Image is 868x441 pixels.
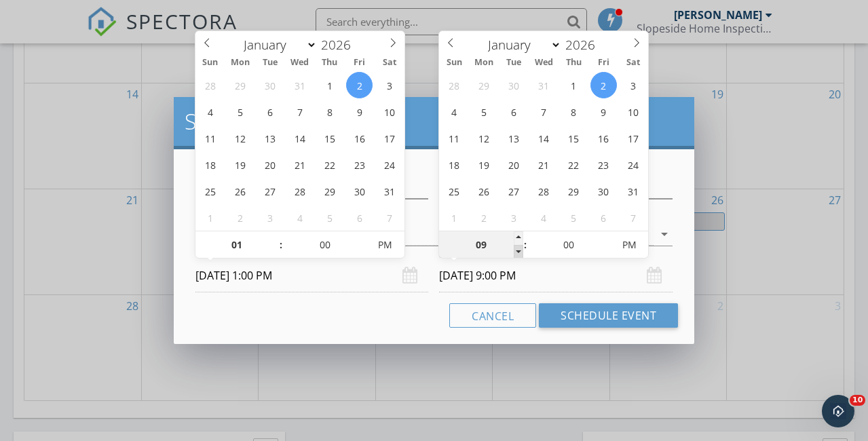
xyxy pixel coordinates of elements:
[501,204,527,231] span: February 3, 2026
[561,98,587,125] span: January 8, 2026
[561,151,587,178] span: January 22, 2026
[471,204,497,231] span: February 2, 2026
[225,58,255,67] span: Mon
[346,98,373,125] span: January 9, 2026
[531,72,557,98] span: December 31, 2025
[620,125,647,151] span: January 17, 2026
[441,204,468,231] span: February 1, 2026
[286,204,313,231] span: February 4, 2026
[316,125,343,151] span: January 15, 2026
[469,58,499,67] span: Mon
[499,58,529,67] span: Tue
[376,151,402,178] span: January 24, 2026
[620,151,647,178] span: January 24, 2026
[197,178,223,204] span: January 25, 2026
[227,151,253,178] span: January 19, 2026
[471,98,497,125] span: January 5, 2026
[439,58,469,67] span: Sun
[529,58,559,67] span: Wed
[366,231,404,258] span: Click to toggle
[501,98,527,125] span: January 6, 2026
[850,395,865,406] span: 10
[316,72,343,98] span: January 1, 2026
[316,204,343,231] span: February 5, 2026
[197,151,223,178] span: January 18, 2026
[315,58,345,67] span: Thu
[471,72,497,98] span: December 29, 2025
[471,151,497,178] span: January 19, 2026
[539,303,678,328] button: Schedule Event
[620,178,647,204] span: January 31, 2026
[501,151,527,178] span: January 20, 2026
[257,125,283,151] span: January 13, 2026
[257,178,283,204] span: January 27, 2026
[257,72,283,98] span: December 30, 2025
[439,259,673,292] input: Select date
[286,151,313,178] span: January 21, 2026
[346,125,373,151] span: January 16, 2026
[822,395,854,427] iframe: Intercom live chat
[317,36,362,54] input: Year
[590,72,617,98] span: January 2, 2026
[197,125,223,151] span: January 11, 2026
[618,58,648,67] span: Sat
[197,72,223,98] span: December 28, 2025
[656,226,673,242] i: arrow_drop_down
[441,178,468,204] span: January 25, 2026
[471,125,497,151] span: January 12, 2026
[561,72,587,98] span: January 1, 2026
[561,125,587,151] span: January 15, 2026
[286,72,313,98] span: December 31, 2025
[286,178,313,204] span: January 28, 2026
[227,178,253,204] span: January 26, 2026
[441,98,468,125] span: January 4, 2026
[257,204,283,231] span: February 3, 2026
[346,178,373,204] span: January 30, 2026
[197,98,223,125] span: January 4, 2026
[441,151,468,178] span: January 18, 2026
[185,108,683,135] h2: Schedule Event
[531,178,557,204] span: January 28, 2026
[197,204,223,231] span: February 1, 2026
[590,204,617,231] span: February 6, 2026
[590,178,617,204] span: January 30, 2026
[376,72,402,98] span: January 3, 2026
[376,125,402,151] span: January 17, 2026
[590,98,617,125] span: January 9, 2026
[449,303,536,328] button: Cancel
[501,178,527,204] span: January 27, 2026
[531,151,557,178] span: January 21, 2026
[255,58,285,67] span: Tue
[279,231,283,258] span: :
[346,72,373,98] span: January 2, 2026
[257,98,283,125] span: January 6, 2026
[257,151,283,178] span: January 20, 2026
[227,98,253,125] span: January 5, 2026
[346,151,373,178] span: January 23, 2026
[286,98,313,125] span: January 7, 2026
[227,72,253,98] span: December 29, 2025
[376,178,402,204] span: January 31, 2026
[523,231,527,258] span: :
[531,204,557,231] span: February 4, 2026
[611,231,648,258] span: Click to toggle
[316,151,343,178] span: January 22, 2026
[376,204,402,231] span: February 7, 2026
[316,178,343,204] span: January 29, 2026
[501,72,527,98] span: December 30, 2025
[588,58,618,67] span: Fri
[195,259,429,292] input: Select date
[345,58,375,67] span: Fri
[286,125,313,151] span: January 14, 2026
[590,151,617,178] span: January 23, 2026
[441,125,468,151] span: January 11, 2026
[561,204,587,231] span: February 5, 2026
[285,58,315,67] span: Wed
[501,125,527,151] span: January 13, 2026
[376,98,402,125] span: January 10, 2026
[590,125,617,151] span: January 16, 2026
[559,58,588,67] span: Thu
[227,204,253,231] span: February 2, 2026
[531,98,557,125] span: January 7, 2026
[227,125,253,151] span: January 12, 2026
